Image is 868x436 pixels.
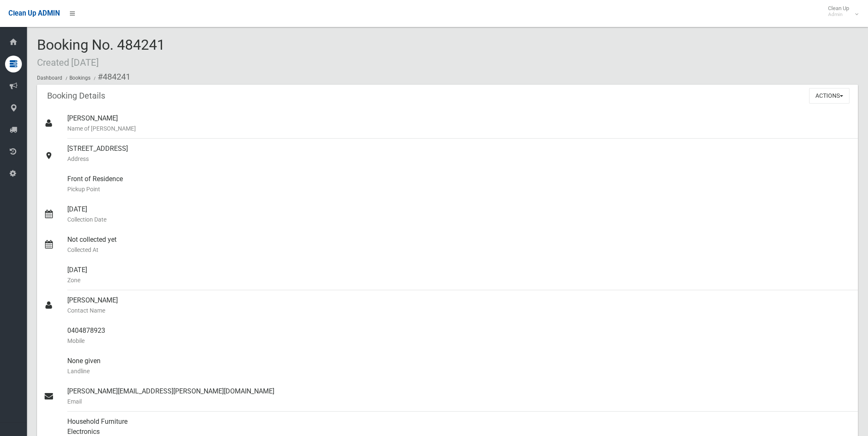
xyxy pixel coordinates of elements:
[67,123,851,134] small: Name of [PERSON_NAME]
[67,366,851,376] small: Landline
[69,75,90,81] a: Bookings
[37,381,858,412] a: [PERSON_NAME][EMAIL_ADDRESS][PERSON_NAME][DOMAIN_NAME]Email
[67,275,851,285] small: Zone
[37,36,165,69] span: Booking No. 484241
[67,245,851,255] small: Collected At
[67,184,851,194] small: Pickup Point
[67,108,851,139] div: [PERSON_NAME]
[37,75,62,81] a: Dashboard
[67,139,851,169] div: [STREET_ADDRESS]
[67,290,851,321] div: [PERSON_NAME]
[67,351,851,381] div: None given
[67,154,851,164] small: Address
[828,11,849,18] small: Admin
[67,169,851,199] div: Front of Residence
[37,88,115,104] header: Booking Details
[67,321,851,351] div: 0404878923
[67,396,851,407] small: Email
[809,88,849,104] button: Actions
[67,305,851,316] small: Contact Name
[8,9,60,17] span: Clean Up ADMIN
[37,57,99,68] small: Created [DATE]
[67,381,851,412] div: [PERSON_NAME][EMAIL_ADDRESS][PERSON_NAME][DOMAIN_NAME]
[92,69,130,85] li: #484241
[824,5,857,18] span: Clean Up
[67,214,851,225] small: Collection Date
[67,230,851,260] div: Not collected yet
[67,336,851,346] small: Mobile
[67,199,851,230] div: [DATE]
[67,260,851,290] div: [DATE]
